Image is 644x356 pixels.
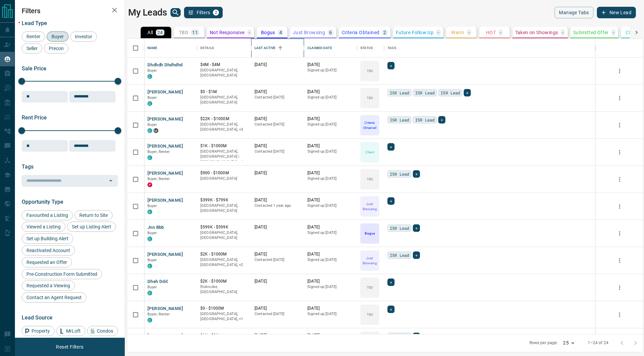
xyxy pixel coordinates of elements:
button: Jnn Bbb [147,224,164,231]
span: Reactivated Account [24,248,73,253]
div: Set up Building Alert [22,233,73,244]
p: TBD [367,177,373,182]
p: Bogus [261,30,275,35]
div: Contact an Agent Request [22,292,86,303]
span: Buyer [147,68,157,73]
div: condos.ca [147,291,152,295]
p: Contacted [DATE] [255,149,301,154]
button: more [615,120,625,130]
div: + [387,143,395,151]
span: Buyer [147,95,157,100]
p: [DATE] [307,279,354,284]
p: [DATE] [307,116,354,122]
p: 1–24 of 24 [588,340,608,346]
p: [DATE] [307,170,354,176]
p: Client [365,150,374,155]
p: HOT [486,30,496,35]
p: Contacted 1 year ago [255,203,301,208]
div: Status [360,39,373,58]
button: more [615,310,625,320]
p: Toronto [200,311,248,322]
div: condos.ca [147,209,152,214]
p: $2K - $1000M [200,279,248,284]
p: - [500,30,501,35]
div: + [438,116,445,124]
p: 24 [157,30,163,35]
span: 2 [214,10,218,15]
span: Buyer, Renter [147,312,170,316]
div: Pre-Construction Form Submitted [22,269,102,279]
div: Claimed Date [307,39,332,58]
div: Name [144,39,197,58]
p: [GEOGRAPHIC_DATA], [GEOGRAPHIC_DATA] [200,68,248,78]
p: $900 - $1000M [200,170,248,176]
p: Signed up [DATE] [307,68,354,73]
span: Buyer [147,258,157,262]
button: [PERSON_NAME] [147,143,183,150]
p: [DATE] [307,62,354,68]
p: [GEOGRAPHIC_DATA], [GEOGRAPHIC_DATA] [200,230,248,241]
div: condos.ca [147,318,152,322]
p: [GEOGRAPHIC_DATA], [GEOGRAPHIC_DATA] [200,95,248,105]
p: Submitted Offer [573,30,609,35]
p: - [249,30,250,35]
p: Signed up [DATE] [307,311,354,317]
span: ISR Lead [441,89,460,96]
p: [DATE] [307,333,354,338]
span: Lead Source [22,314,53,321]
p: Contacted [DATE] [255,122,301,127]
span: Buyer [147,204,157,208]
span: Buyer, Renter [147,177,170,181]
span: + [466,89,468,96]
p: [DATE] [307,197,354,203]
span: Requested an Offer [24,260,69,265]
div: Buyer [47,31,68,42]
div: condos.ca [147,74,152,79]
div: condos.ca [147,101,152,106]
p: Taken on Showings [515,30,558,35]
p: [DATE] [307,224,354,230]
p: [DATE] [307,143,354,149]
p: Criteria Obtained [361,120,379,130]
p: Bogus [365,231,375,236]
button: Dhdhdh Dhdhdhd [147,62,182,68]
div: + [413,333,420,340]
button: more [615,228,625,239]
p: - [438,30,439,35]
span: + [415,252,418,259]
button: [PERSON_NAME] [147,116,183,123]
p: TBD [367,68,373,73]
span: Return to Site [77,213,110,218]
button: more [615,283,625,293]
span: ISR Lead [390,252,409,259]
div: condos.ca [147,128,152,133]
p: All [147,30,153,35]
div: property.ca [147,182,152,187]
button: Reset Filters [52,341,88,353]
p: [DATE] [255,143,301,149]
span: Seller [24,46,40,51]
span: ISR Lead [390,89,409,96]
p: [DATE] [255,89,301,95]
button: search button [170,8,181,17]
div: + [387,197,395,205]
span: ISR Lead [390,225,409,231]
button: more [615,174,625,184]
button: New Lead [597,7,636,18]
p: 6 [329,30,332,35]
p: - [562,30,563,35]
p: [DATE] [307,306,354,311]
h2: Filters [22,7,118,15]
span: Condos [95,328,116,334]
p: [DATE] [255,306,301,311]
span: Precon [46,46,66,51]
p: Client [626,30,638,35]
p: Just Browsing [361,201,379,212]
span: Buyer, Renter [147,150,170,154]
p: Not Responsive [210,30,245,35]
span: Set up Building Alert [24,236,71,241]
p: $399K - $799K [200,197,248,203]
span: Tags [22,163,34,170]
div: Name [147,39,158,58]
p: TBD [179,30,188,35]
